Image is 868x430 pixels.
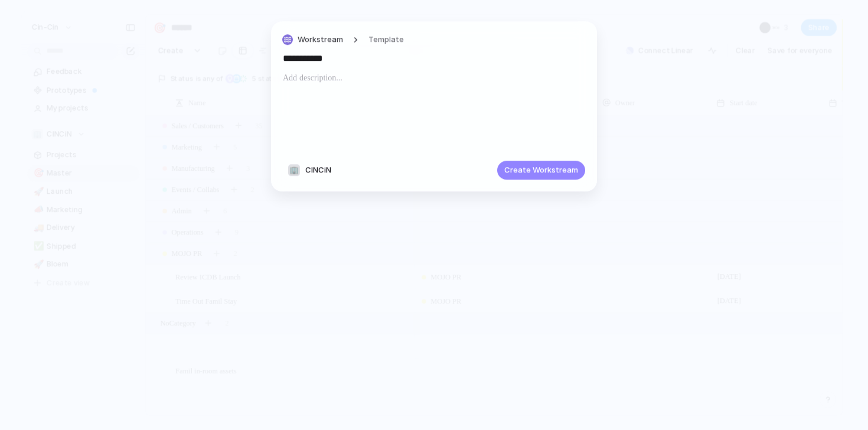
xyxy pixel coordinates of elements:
span: CINCiN [305,165,331,177]
span: Workstream [298,34,343,45]
button: Create Workstream [497,161,585,180]
button: Template [361,31,411,48]
div: 🏢 [288,164,300,176]
span: Create Workstream [504,165,578,177]
span: Template [368,34,404,45]
button: Workstream [280,31,347,48]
